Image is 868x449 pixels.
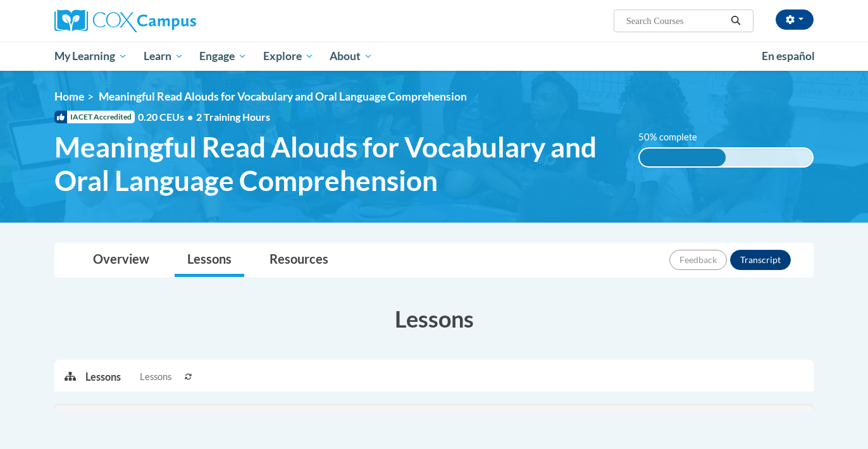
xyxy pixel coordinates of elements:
[762,49,815,63] span: En español
[54,111,135,123] span: IACET Accredited
[330,49,373,64] span: About
[625,13,726,28] input: Search Courses
[135,42,192,71] a: Learn
[730,250,791,270] button: Transcript
[54,9,196,32] img: Cox Campus
[99,90,467,103] span: Meaningful Read Alouds for Vocabulary and Oral Language Comprehension
[257,243,341,277] a: Resources
[54,303,814,335] h3: Lessons
[187,111,193,123] span: •
[726,13,745,28] button: Search
[144,49,183,64] span: Learn
[54,9,295,32] a: Cox Campus
[54,49,127,64] span: My Learning
[85,370,121,384] p: Lessons
[54,130,619,197] span: Meaningful Read Alouds for Vocabulary and Oral Language Comprehension
[255,42,322,71] a: Explore
[776,9,814,30] button: Account Settings
[138,110,196,124] span: 0.20 CEUs
[140,370,171,384] span: Lessons
[638,130,711,144] label: 50% complete
[199,49,247,64] span: Engage
[80,243,162,277] a: Overview
[175,243,244,277] a: Lessons
[322,42,381,71] a: About
[54,90,84,103] a: Home
[46,42,135,71] a: My Learning
[263,49,314,64] span: Explore
[196,111,270,123] span: 2 Training Hours
[35,42,833,71] div: Main menu
[669,250,727,270] button: Feedback
[640,149,726,166] div: 50% complete
[191,42,255,71] a: Engage
[753,43,823,70] a: En español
